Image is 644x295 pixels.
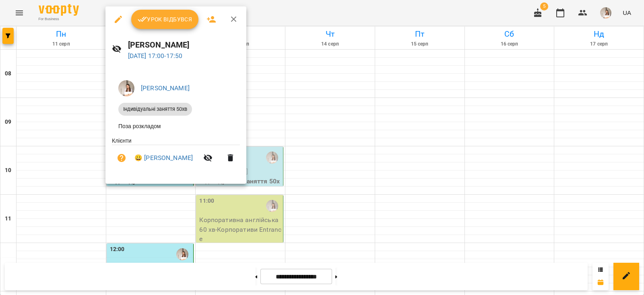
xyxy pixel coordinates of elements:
[134,153,193,163] a: 😀 [PERSON_NAME]
[112,148,131,168] button: Візит ще не сплачено. Додати оплату?
[128,39,240,51] h6: [PERSON_NAME]
[128,52,183,60] a: [DATE] 17:00-17:50
[112,119,240,133] li: Поза розкладом
[141,84,190,92] a: [PERSON_NAME]
[118,80,134,96] img: 712aada8251ba8fda70bc04018b69839.jpg
[118,106,192,113] span: Індивідуальні заняття 50хв
[131,10,199,29] button: Урок відбувся
[138,15,192,24] span: Урок відбувся
[112,137,240,174] ul: Клієнти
